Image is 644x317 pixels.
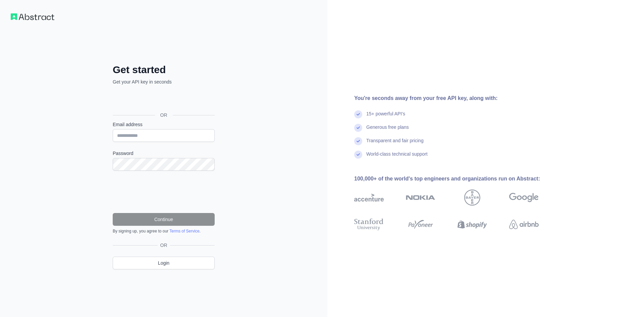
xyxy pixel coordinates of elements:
[509,190,539,206] img: google
[406,217,435,232] img: payoneer
[109,93,217,107] iframe: Sign in with Google Button
[11,13,54,20] img: Workflow
[169,229,199,233] a: Terms of Service
[113,64,215,76] h2: Get started
[354,110,362,118] img: check mark
[113,179,215,205] iframe: reCAPTCHA
[366,124,409,137] div: Generous free plans
[509,217,539,232] img: airbnb
[113,78,215,85] p: Get your API key in seconds
[366,110,405,124] div: 15+ powerful API's
[366,151,428,164] div: World-class technical support
[155,112,173,118] span: OR
[113,228,215,234] div: By signing up, you agree to our .
[354,151,362,159] img: check mark
[354,190,384,206] img: accenture
[354,94,560,102] div: You're seconds away from your free API key, along with:
[354,124,362,132] img: check mark
[366,137,424,151] div: Transparent and fair pricing
[158,242,170,249] span: OR
[113,257,215,269] a: Login
[458,217,487,232] img: shopify
[464,190,480,206] img: bayer
[113,213,215,226] button: Continue
[354,175,560,183] div: 100,000+ of the world's top engineers and organizations run on Abstract:
[406,190,435,206] img: nokia
[354,217,384,232] img: stanford university
[113,121,215,128] label: Email address
[113,150,215,157] label: Password
[354,137,362,145] img: check mark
